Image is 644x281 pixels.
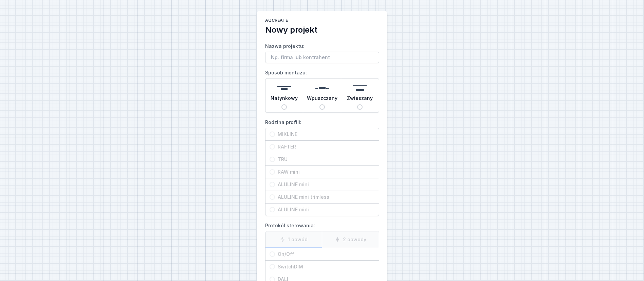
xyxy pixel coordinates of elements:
[265,18,379,24] h1: AQcreate
[315,81,329,95] img: recessed.svg
[265,117,379,216] label: Rodzina profili:
[357,104,363,110] input: Zwieszany
[271,95,298,104] span: Natynkowy
[347,95,373,104] span: Zwieszany
[265,41,379,63] label: Nazwa projektu:
[353,81,367,95] img: suspended.svg
[265,52,379,63] input: Nazwa projektu:
[307,95,337,104] span: Wpuszczany
[319,104,325,110] input: Wpuszczany
[265,67,379,113] label: Sposób montażu:
[265,24,379,35] h2: Nowy projekt
[281,104,287,110] input: Natynkowy
[277,81,291,95] img: surface.svg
